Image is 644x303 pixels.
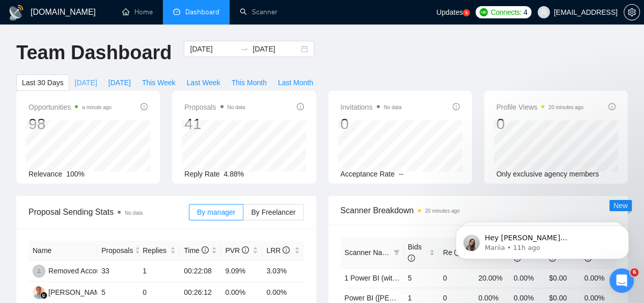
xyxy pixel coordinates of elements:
[42,19,195,41] div: Yes, I have removed the old managers
[184,114,245,134] div: 41
[175,221,191,237] button: Send a message…
[173,8,180,15] span: dashboard
[341,114,402,134] div: 0
[436,8,463,16] span: Updates
[122,8,153,16] a: homeHome
[101,245,133,256] span: Proposals
[465,11,468,15] text: 5
[341,170,395,178] span: Acceptance Rate
[297,103,304,110] span: info-circle
[97,241,138,261] th: Proposals
[283,246,290,254] span: info-circle
[240,45,248,53] span: swap-right
[228,105,245,110] span: No data
[540,9,547,16] span: user
[33,286,45,299] img: YP
[48,265,106,276] div: Removed Account
[7,4,26,23] button: go back
[49,5,70,13] h1: Dima
[8,49,195,125] div: Dima says…
[580,268,615,288] td: 0.00%
[29,6,45,22] img: Profile image for Dima
[187,77,220,88] span: Last Week
[33,288,107,296] a: YP[PERSON_NAME]
[253,43,299,55] input: End date
[480,8,488,16] img: upwork-logo.png
[510,268,545,288] td: 0.00%
[496,114,583,134] div: 0
[548,105,583,110] time: 20 minutes ago
[103,74,136,91] button: [DATE]
[272,74,319,91] button: Last Month
[8,19,195,49] div: viraj.s@datachamps.ai says…
[384,105,402,110] span: No data
[474,268,510,288] td: 20.00%
[242,246,249,254] span: info-circle
[49,13,79,23] p: +1 other
[624,8,639,16] span: setting
[496,170,599,178] span: Only exclusive agency members
[425,208,460,214] time: 20 minutes ago
[22,77,64,88] span: Last 30 Days
[341,204,616,217] span: Scanner Breakdown
[624,8,640,16] a: setting
[9,204,195,221] textarea: Message…
[16,41,172,65] h1: Team Dashboard
[613,201,628,210] span: New
[399,170,403,178] span: --
[453,103,460,110] span: info-circle
[608,103,615,110] span: info-circle
[523,7,527,18] span: 4
[29,206,189,218] span: Proposal Sending Stats
[630,268,638,276] span: 6
[224,170,244,178] span: 4.88%
[545,268,580,288] td: $0.00
[142,77,176,88] span: This Week
[143,245,168,256] span: Replies
[491,7,521,18] span: Connects:
[240,45,248,53] span: to
[66,170,85,178] span: 100%
[48,225,57,233] button: Upload attachment
[97,261,138,282] td: 33
[48,287,107,298] div: [PERSON_NAME]
[141,103,148,110] span: info-circle
[184,101,245,113] span: Proposals
[202,246,209,254] span: info-circle
[75,77,97,88] span: [DATE]
[391,245,402,260] span: filter
[16,56,159,86] div: Thanks, all the necessary preparations are completed ✅ No additional actions required 🙌
[266,246,290,255] span: LRR
[624,4,640,20] button: setting
[225,246,249,255] span: PVR
[138,241,180,261] th: Replies
[29,170,62,178] span: Relevance
[180,261,221,282] td: 00:22:08
[408,243,422,262] span: Bids
[178,4,197,23] button: Home
[16,91,159,111] div: Please let us know if you have any additional questions 🤓
[232,77,267,88] span: This Month
[8,198,167,231] div: Nope, you have only limitation here: 100 generations per day ;)
[181,74,226,91] button: Last Week
[108,77,131,88] span: [DATE]
[190,43,236,55] input: Start date
[138,261,180,282] td: 1
[439,268,474,288] td: 0
[82,105,111,110] time: a minute ago
[8,49,167,117] div: Thanks, all the necessary preparations are completed ✅No additional actions required 🙌Please let ...
[440,204,644,275] iframe: Intercom notifications message
[404,268,439,288] td: 5
[278,77,313,88] span: Last Month
[184,170,219,178] span: Reply Rate
[32,225,40,233] button: Gif picker
[50,25,187,35] div: Yes, I have removed the old managers
[69,74,103,91] button: [DATE]
[29,114,111,134] div: 98
[197,208,235,216] span: By manager
[221,261,262,282] td: 9.09%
